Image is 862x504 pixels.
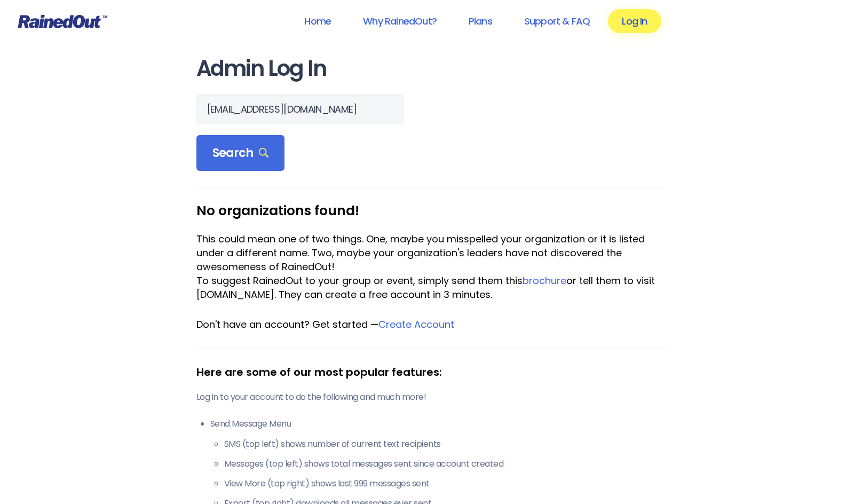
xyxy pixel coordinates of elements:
[196,135,285,171] div: Search
[510,9,604,33] a: Support & FAQ
[378,318,454,331] a: Create Account
[224,438,666,451] li: SMS (top left) shows number of current text recipients
[349,9,450,33] a: Why RainedOut?
[523,274,566,287] a: brochure
[455,9,506,33] a: Plans
[196,57,666,81] h1: Admin Log In
[608,9,661,33] a: Log In
[224,458,666,470] li: Messages (top left) shows total messages sent since account created
[196,364,666,380] div: Here are some of our most popular features:
[224,477,666,490] li: View More (top right) shows last 999 messages sent
[196,232,666,274] div: This could mean one of two things. One, maybe you misspelled your organization or it is listed un...
[196,94,404,124] input: Search Orgs…
[196,203,666,218] h3: No organizations found!
[196,274,666,302] div: To suggest RainedOut to your group or event, simply send them this or tell them to visit [DOMAIN_...
[196,391,666,404] p: Log in to your account to do the following and much more!
[290,9,345,33] a: Home
[212,146,269,161] span: Search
